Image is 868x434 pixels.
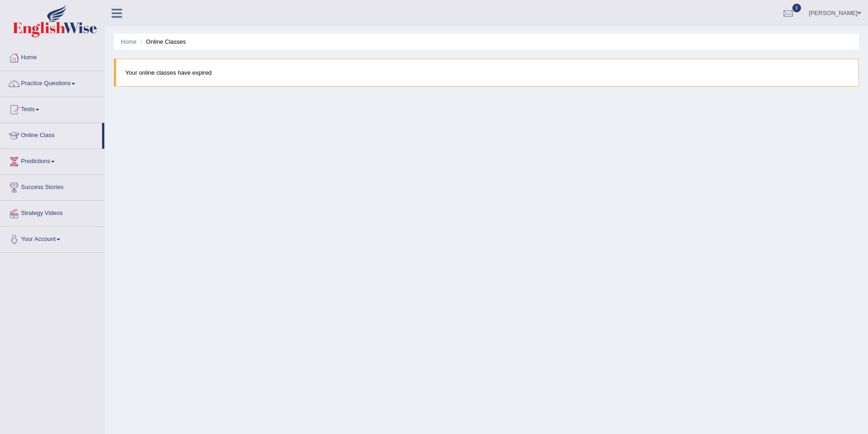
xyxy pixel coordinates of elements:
[0,97,104,120] a: Tests
[0,45,104,68] a: Home
[114,59,859,87] blockquote: Your online classes have expired
[0,201,104,224] a: Strategy Videos
[0,71,104,94] a: Practice Questions
[0,149,104,172] a: Predictions
[0,175,104,198] a: Success Stories
[792,4,801,12] span: 0
[121,38,137,45] a: Home
[138,37,186,46] li: Online Classes
[0,227,104,250] a: Your Account
[0,123,102,146] a: Online Class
